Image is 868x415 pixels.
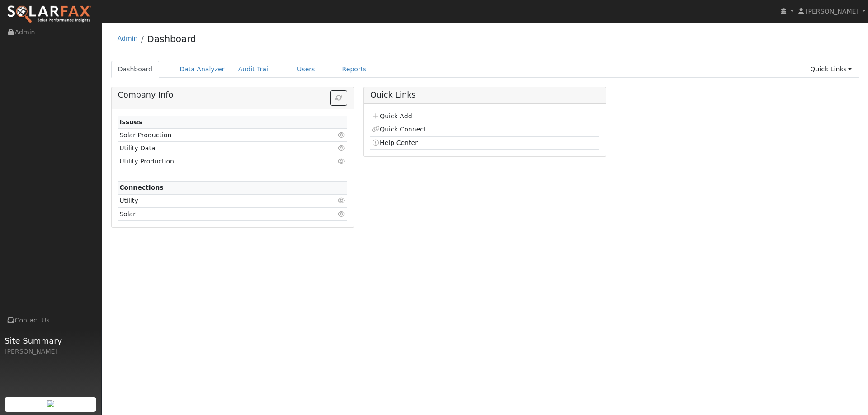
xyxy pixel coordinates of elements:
a: Audit Trail [231,61,277,78]
strong: Connections [119,184,164,191]
a: Reports [335,61,373,78]
td: Solar [118,208,310,221]
div: [PERSON_NAME] [5,347,97,356]
img: SolarFax [7,5,92,24]
a: Users [290,61,322,78]
a: Admin [118,35,138,42]
a: Dashboard [111,61,160,78]
i: Click to view [338,211,346,217]
a: Quick Add [372,112,412,120]
i: Click to view [338,158,346,164]
td: Utility [118,194,310,207]
i: Click to view [338,145,346,151]
a: Help Center [372,139,418,146]
img: retrieve [47,400,54,407]
strong: Issues [119,118,142,126]
td: Utility Production [118,155,310,168]
a: Data Analyzer [173,61,231,78]
span: [PERSON_NAME] [806,8,859,15]
h5: Company Info [118,90,347,100]
a: Quick Links [803,61,859,78]
i: Click to view [338,197,346,204]
a: Dashboard [147,33,196,44]
td: Solar Production [118,129,310,142]
h5: Quick Links [370,90,599,100]
span: Site Summary [5,335,97,347]
i: Click to view [338,132,346,138]
a: Quick Connect [372,126,426,133]
td: Utility Data [118,142,310,155]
